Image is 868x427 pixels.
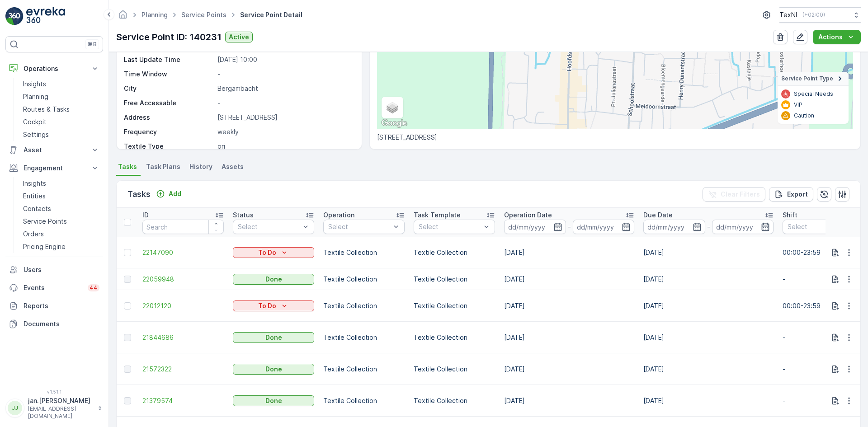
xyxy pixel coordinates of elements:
[217,70,352,79] p: -
[5,60,103,78] button: Operations
[818,33,843,42] p: Actions
[142,333,224,342] a: 21844686
[233,364,314,375] button: Done
[19,240,103,253] a: Pricing Engine
[238,222,300,231] p: Select
[217,127,352,136] p: weekly
[189,162,212,171] span: History
[258,248,276,257] p: To Do
[217,99,352,108] p: -
[721,190,760,199] p: Clear Filters
[323,301,405,310] p: Textile Collection
[794,90,833,98] p: Special Needs
[124,276,131,283] div: Toggle Row Selected
[323,248,405,257] p: Textile Collection
[152,188,185,199] button: Add
[116,30,222,44] p: Service Point ID: 140231
[500,385,639,417] td: [DATE]
[124,302,131,310] div: Toggle Row Selected
[802,11,825,19] p: ( +02:00 )
[414,365,495,374] p: Textile Collection
[783,301,864,310] p: 00:00-23:59
[500,268,639,290] td: [DATE]
[217,84,352,93] p: Bergambacht
[23,92,48,101] p: Planning
[118,162,137,171] span: Tasks
[124,55,214,64] p: Last Update Time
[323,396,405,405] p: Textile Collection
[794,101,802,108] p: VIP
[639,322,778,353] td: [DATE]
[124,99,214,108] p: Free Accessable
[19,228,103,240] a: Orders
[643,211,673,220] p: Due Date
[265,365,282,374] p: Done
[323,365,405,374] p: Textile Collection
[781,75,833,82] span: Service Point Type
[500,237,639,268] td: [DATE]
[23,230,44,239] p: Orders
[238,10,304,19] span: Service Point Detail
[19,116,103,128] a: Cockpit
[19,177,103,190] a: Insights
[707,221,710,232] p: -
[23,80,46,89] p: Insights
[783,275,864,284] p: -
[414,248,495,257] p: Textile Collection
[88,41,97,48] p: ⌘B
[5,7,24,25] img: logo
[233,274,314,285] button: Done
[712,220,774,234] input: dd/mm/yyyy
[568,221,571,232] p: -
[24,265,99,274] p: Users
[5,159,103,177] button: Engagement
[5,297,103,315] a: Reports
[23,130,49,139] p: Settings
[24,164,85,173] p: Engagement
[142,248,224,257] a: 22147090
[5,315,103,333] a: Documents
[233,247,314,258] button: To Do
[639,353,778,385] td: [DATE]
[639,290,778,322] td: [DATE]
[5,141,103,159] button: Asset
[142,396,224,405] a: 21379574
[124,84,214,93] p: City
[24,301,99,310] p: Reports
[500,322,639,353] td: [DATE]
[779,7,861,23] button: TexNL(+02:00)
[28,405,93,420] p: [EMAIL_ADDRESS][DOMAIN_NAME]
[24,283,82,292] p: Events
[142,211,149,220] p: ID
[323,333,405,342] p: Textile Collection
[414,396,495,405] p: Textile Collection
[783,333,864,342] p: -
[23,179,46,188] p: Insights
[24,145,85,155] p: Asset
[181,11,226,19] a: Service Points
[794,112,814,119] p: Caution
[258,301,276,310] p: To Do
[265,396,282,405] p: Done
[5,261,103,279] a: Users
[23,217,67,226] p: Service Points
[414,333,495,342] p: Textile Collection
[500,353,639,385] td: [DATE]
[233,300,314,311] button: To Do
[19,202,103,215] a: Contacts
[217,142,352,151] p: ori
[24,319,99,328] p: Documents
[265,275,282,284] p: Done
[169,189,181,198] p: Add
[639,268,778,290] td: [DATE]
[5,279,103,297] a: Events44
[19,103,103,116] a: Routes & Tasks
[783,211,797,220] p: Shift
[5,396,103,420] button: JJjan.[PERSON_NAME][EMAIL_ADDRESS][DOMAIN_NAME]
[142,301,224,310] a: 22012120
[118,13,128,21] a: Homepage
[142,275,224,284] span: 22059948
[639,237,778,268] td: [DATE]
